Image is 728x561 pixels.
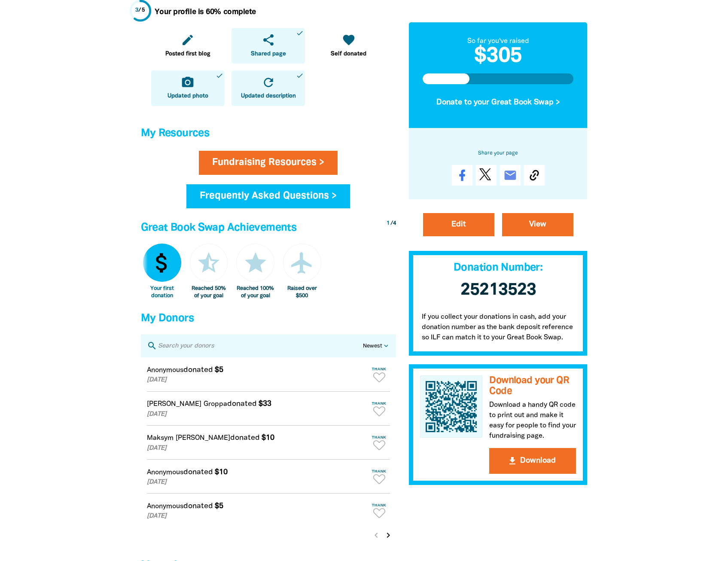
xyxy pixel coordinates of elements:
[147,444,367,453] p: [DATE]
[500,165,521,186] a: email
[387,221,390,226] span: 1
[241,92,296,101] span: Updated description
[147,341,157,351] i: search
[190,285,228,299] div: Reached 50% of your goal
[369,435,390,439] span: Thank
[423,149,574,159] h6: Share your page
[216,72,223,79] i: done
[369,367,390,371] span: Thank
[409,303,588,356] p: If you collect your donations in cash, add your donation number as the bank deposit reference so ...
[135,6,145,15] div: / 5
[296,29,304,37] i: done
[262,76,275,89] i: refresh
[183,366,213,373] span: donated
[289,250,315,276] i: airplanemode_active
[183,503,213,509] span: donated
[215,503,223,509] em: $5
[312,28,385,64] a: favoriteSelf donated
[147,470,183,476] em: Anonymous
[296,72,304,79] i: done
[147,401,201,407] em: [PERSON_NAME]
[452,165,472,186] a: Share
[243,250,268,276] i: star
[369,469,390,473] span: Thank
[476,165,497,186] a: Post
[168,92,208,101] span: Updated photo
[369,398,390,420] button: Thank
[369,363,390,385] button: Thank
[262,434,274,441] em: $10
[524,165,545,186] button: Copy Link
[387,220,396,228] div: / 4
[143,285,181,299] div: Your first donation
[181,33,195,47] i: edit
[147,435,174,441] em: Maksym
[157,340,363,351] input: Search your donors
[215,366,223,373] em: $5
[149,250,175,276] i: attach_money
[141,220,396,237] h4: Great Book Swap Achievements
[262,33,275,47] i: share
[369,466,390,488] button: Thank
[151,70,225,106] a: camera_altUpdated photodone
[283,285,321,299] div: Raised over $500
[147,478,367,487] p: [DATE]
[165,50,210,58] span: Posted first blog
[369,401,390,406] span: Thank
[141,357,396,546] div: Paginated content
[147,375,367,385] p: [DATE]
[181,76,195,89] i: camera_alt
[383,530,393,540] i: chevron_right
[147,512,367,521] p: [DATE]
[331,50,366,58] span: Self donated
[155,9,256,15] strong: Your profile is 60% complete
[141,314,194,323] span: My Donors
[196,250,222,276] i: star_half
[231,28,305,64] a: shareShared pagedone
[204,401,227,407] em: Groppa
[507,456,518,466] i: get_app
[230,434,260,441] span: donated
[502,213,573,236] a: View
[147,367,183,373] em: Anonymous
[251,50,286,58] span: Shared page
[147,410,367,419] p: [DATE]
[503,168,517,182] i: email
[454,263,542,273] span: Donation Number:
[147,503,183,509] em: Anonymous
[186,184,350,208] a: Frequently Asked Questions >
[423,46,574,67] h2: $305
[423,36,574,46] div: So far you've raised
[183,469,213,476] span: donated
[382,529,394,541] button: Next page
[151,28,225,64] a: editPosted first blog
[369,500,390,521] button: Thank
[369,503,390,507] span: Thank
[215,469,228,476] em: $10
[423,91,574,115] button: Donate to your Great Book Swap >
[489,375,576,396] h3: Download your QR Code
[489,448,576,474] button: get_appDownload
[342,33,356,47] i: favorite
[423,213,494,236] a: Edit
[199,151,338,175] a: Fundraising Resources >
[176,435,230,441] em: [PERSON_NAME]
[369,432,390,454] button: Thank
[227,400,257,407] span: donated
[460,282,536,298] span: 25213523
[141,128,210,138] span: My Resources
[231,70,305,106] a: refreshUpdated descriptiondone
[236,285,274,299] div: Reached 100% of your goal
[259,400,271,407] em: $33
[135,8,139,13] span: 3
